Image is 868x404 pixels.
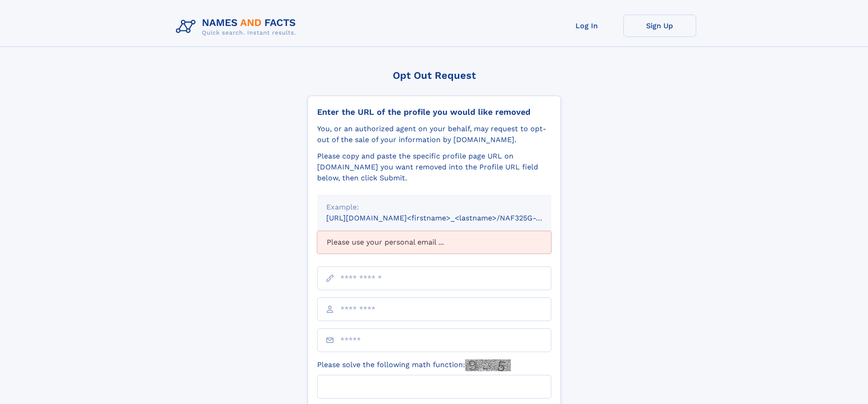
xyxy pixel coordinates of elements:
div: Please use your personal email ... [317,231,551,254]
a: Log In [550,15,623,37]
div: Opt Out Request [308,70,561,81]
label: Please solve the following math function: [317,359,511,371]
div: Example: [326,202,542,213]
div: You, or an authorized agent on your behalf, may request to opt-out of the sale of your informatio... [317,123,551,145]
a: Sign Up [623,15,696,37]
img: Logo Names and Facts [172,15,303,39]
div: Please copy and paste the specific profile page URL on [DOMAIN_NAME] you want removed into the Pr... [317,151,551,184]
div: Enter the URL of the profile you would like removed [317,107,551,117]
small: [URL][DOMAIN_NAME]<firstname>_<lastname>/NAF325G-xxxxxxxx [326,214,569,222]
